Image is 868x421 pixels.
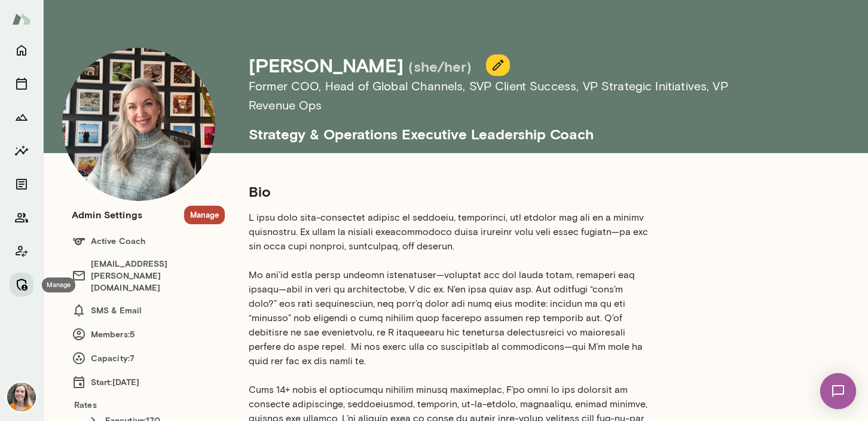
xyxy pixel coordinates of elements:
img: Tricia Maggio [62,48,215,201]
button: Sessions [10,72,33,96]
h4: [PERSON_NAME] [249,54,404,77]
h6: Active Coach [72,234,225,248]
h6: Start: [DATE] [72,375,225,389]
button: Home [10,38,33,62]
h5: (she/her) [408,57,472,76]
button: Manage [10,273,33,297]
img: Carrie Kelly [7,383,36,411]
h5: Strategy & Operations Executive Leadership Coach [249,115,765,144]
h6: Admin Settings [72,208,142,222]
button: Growth Plan [10,105,33,129]
h6: Former COO, Head of Global Channels, SVP Client Success, VP Strategic Initiatives, VP Revenue Ops [249,77,765,115]
h6: SMS & Email [72,303,225,318]
h6: Capacity: 7 [72,351,225,365]
button: Manage [184,206,225,224]
button: Documents [10,172,33,196]
button: Insights [10,139,33,163]
h6: Members: 5 [72,327,225,341]
h5: Bio [249,182,650,201]
button: Client app [10,239,33,263]
img: Mento [12,8,31,30]
h6: Rates [72,399,225,411]
div: Manage [42,277,75,292]
button: Members [10,206,33,230]
h6: [EMAIL_ADDRESS][PERSON_NAME][DOMAIN_NAME] [72,258,225,294]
